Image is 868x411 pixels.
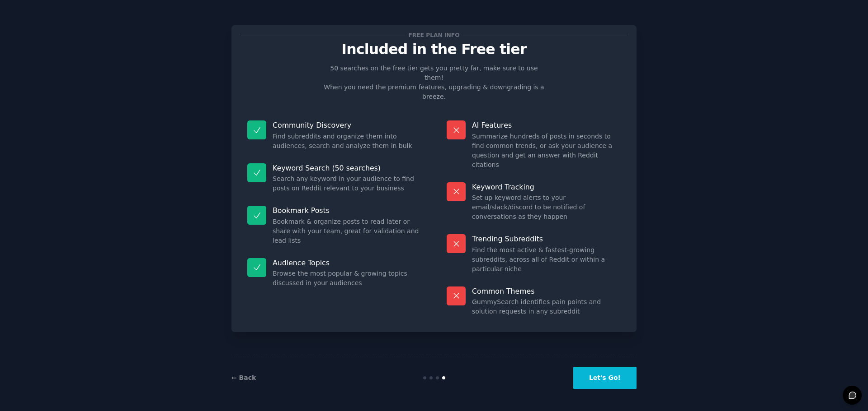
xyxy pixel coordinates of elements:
p: Included in the Free tier [241,42,627,57]
p: Trending Subreddits [472,234,621,244]
p: AI Features [472,120,621,130]
p: Audience Topics [273,258,421,268]
span: Free plan info [407,30,461,40]
dd: Bookmark & organize posts to read later or share with your team, great for validation and lead lists [273,217,421,245]
dd: Find the most active & fastest-growing subreddits, across all of Reddit or within a particular niche [472,245,621,274]
button: Let's Go! [573,367,637,389]
p: Keyword Tracking [472,182,621,192]
p: Keyword Search (50 searches) [273,163,421,173]
a: ← Back [231,374,256,381]
dd: Browse the most popular & growing topics discussed in your audiences [273,269,421,288]
p: Bookmark Posts [273,206,421,215]
p: Community Discovery [273,120,421,130]
dd: Search any keyword in your audience to find posts on Reddit relevant to your business [273,174,421,193]
p: Common Themes [472,286,621,296]
dd: GummySearch identifies pain points and solution requests in any subreddit [472,297,621,316]
dd: Summarize hundreds of posts in seconds to find common trends, or ask your audience a question and... [472,132,621,170]
dd: Find subreddits and organize them into audiences, search and analyze them in bulk [273,132,421,151]
p: 50 searches on the free tier gets you pretty far, make sure to use them! When you need the premiu... [320,64,548,102]
dd: Set up keyword alerts to your email/slack/discord to be notified of conversations as they happen [472,193,621,222]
